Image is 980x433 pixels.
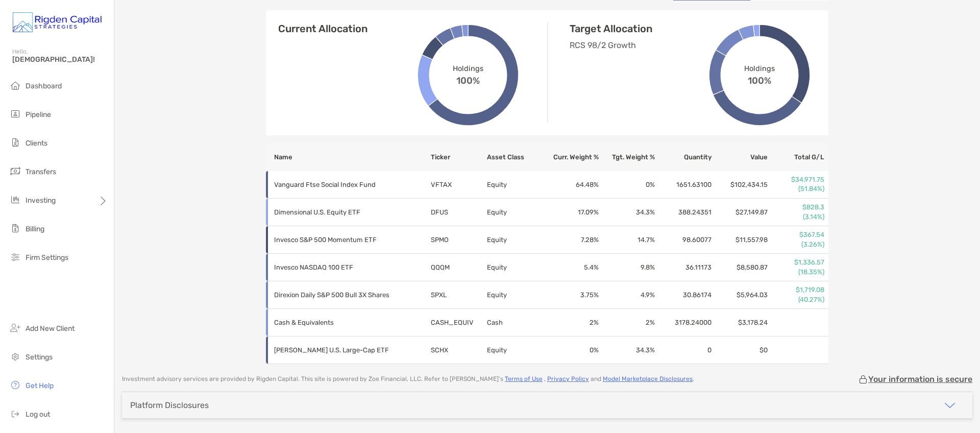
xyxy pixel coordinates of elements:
p: Investment advisory services are provided by Rigden Capital . This site is powered by Zoe Financi... [122,375,694,383]
td: SCHX [430,336,486,364]
td: SPXL [430,281,486,309]
td: 0 % [543,336,599,364]
td: $5,964.03 [712,281,768,309]
img: logout icon [9,407,21,420]
p: $1,336.57 [769,258,824,267]
td: 30.86174 [655,281,712,309]
td: 0 % [599,171,655,199]
td: 2 % [599,309,655,336]
td: 2 % [543,309,599,336]
img: investing icon [9,194,21,206]
img: settings icon [9,350,21,363]
td: Equity [486,226,543,254]
th: Asset Class [486,143,543,171]
td: 36.11173 [655,254,712,281]
td: 5.4 % [543,254,599,281]
img: pipeline icon [9,108,21,120]
p: $367.54 [769,230,824,239]
span: Transfers [26,167,56,176]
span: 100% [748,73,771,86]
td: Cash [486,309,543,336]
p: $828.3 [769,203,824,212]
td: Equity [486,336,543,364]
td: 4.9 % [599,281,655,309]
span: Pipeline [26,110,51,119]
p: Schwab U.S. Large-Cap ETF [274,344,417,356]
td: 17.09 % [543,199,599,226]
td: 98.60077 [655,226,712,254]
td: $11,557.98 [712,226,768,254]
h4: Current Allocation [278,22,367,35]
h4: Target Allocation [570,22,728,35]
th: Quantity [655,143,712,171]
th: Total G/L [768,143,828,171]
th: Ticker [430,143,486,171]
td: 3178.24000 [655,309,712,336]
img: transfers icon [9,165,21,177]
span: [DEMOGRAPHIC_DATA]! [12,55,108,64]
a: Privacy Policy [547,375,589,382]
span: 100% [456,73,480,86]
td: CASH_EQUIV [430,309,486,336]
td: $27,149.87 [712,199,768,226]
p: (40.27%) [769,295,824,304]
p: Direxion Daily S&P 500 Bull 3X Shares [274,288,417,301]
td: $8,580.87 [712,254,768,281]
p: (51.84%) [769,184,824,194]
span: Add New Client [26,324,75,333]
p: Invesco S&P 500 Momentum ETF [274,233,417,246]
span: Get Help [26,381,54,390]
th: Tgt. Weight % [599,143,655,171]
p: Your information is secure [868,374,972,384]
td: DFUS [430,199,486,226]
td: 64.48 % [543,171,599,199]
img: dashboard icon [9,79,21,91]
td: 34.3 % [599,336,655,364]
p: $34,971.75 [769,175,824,184]
img: Zoe Logo [12,4,102,41]
span: Firm Settings [26,253,68,262]
td: QQQM [430,254,486,281]
p: (3.26%) [769,240,824,249]
span: Dashboard [26,82,62,90]
td: $3,178.24 [712,309,768,336]
p: Cash & Equivalents [274,316,417,329]
span: Holdings [453,64,483,73]
p: (3.14%) [769,212,824,222]
td: 3.75 % [543,281,599,309]
td: VFTAX [430,171,486,199]
td: 9.8 % [599,254,655,281]
p: RCS 98/2 Growth [570,39,728,52]
div: Platform Disclosures [130,400,209,410]
td: 0 [655,336,712,364]
span: Holdings [744,64,774,73]
td: Equity [486,171,543,199]
img: icon arrow [944,399,956,412]
img: firm-settings icon [9,251,21,263]
td: SPMO [430,226,486,254]
th: Name [266,143,430,171]
p: Dimensional U.S. Equity ETF [274,206,417,219]
td: $102,434.15 [712,171,768,199]
span: Billing [26,225,44,233]
td: 7.28 % [543,226,599,254]
p: (18.35%) [769,268,824,277]
td: 34.3 % [599,199,655,226]
td: 388.24351 [655,199,712,226]
p: Invesco NASDAQ 100 ETF [274,261,417,274]
td: 14.7 % [599,226,655,254]
a: Model Marketplace Disclosures [603,375,693,382]
img: clients icon [9,136,21,149]
td: Equity [486,254,543,281]
span: Investing [26,196,56,205]
th: Value [712,143,768,171]
span: Settings [26,353,53,362]
td: Equity [486,281,543,309]
a: Terms of Use [505,375,543,382]
img: billing icon [9,222,21,234]
th: Curr. Weight % [543,143,599,171]
td: Equity [486,199,543,226]
span: Log out [26,410,50,419]
td: $0 [712,336,768,364]
td: 1651.63100 [655,171,712,199]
